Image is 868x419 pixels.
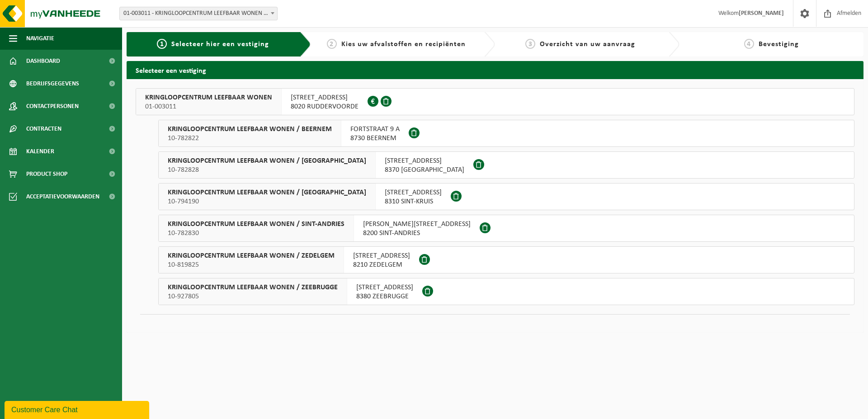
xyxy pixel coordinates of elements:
span: Kies uw afvalstoffen en recipiënten [341,41,466,48]
button: KRINGLOOPCENTRUM LEEFBAAR WONEN / [GEOGRAPHIC_DATA] 10-782828 [STREET_ADDRESS]8370 [GEOGRAPHIC_DATA] [158,151,854,179]
span: 8730 BEERNEM [350,134,400,143]
span: 10-782822 [168,134,332,143]
span: KRINGLOOPCENTRUM LEEFBAAR WONEN / ZEDELGEM [168,251,335,260]
span: Kalender [26,140,54,163]
span: Selecteer hier een vestiging [171,41,269,48]
span: KRINGLOOPCENTRUM LEEFBAAR WONEN [145,93,272,102]
button: KRINGLOOPCENTRUM LEEFBAAR WONEN / BEERNEM 10-782822 FORTSTRAAT 9 A8730 BEERNEM [158,120,854,147]
span: [PERSON_NAME][STREET_ADDRESS] [363,220,471,229]
span: 2 [327,39,337,49]
span: Overzicht van uw aanvraag [540,41,635,48]
span: Contracten [26,118,61,140]
span: 01-003011 [145,102,272,111]
span: FORTSTRAAT 9 A [350,125,400,134]
button: KRINGLOOPCENTRUM LEEFBAAR WONEN / ZEDELGEM 10-819825 [STREET_ADDRESS]8210 ZEDELGEM [158,246,854,273]
span: 8370 [GEOGRAPHIC_DATA] [385,165,464,174]
span: [STREET_ADDRESS] [385,188,442,197]
span: 01-003011 - KRINGLOOPCENTRUM LEEFBAAR WONEN - RUDDERVOORDE [120,7,277,20]
span: 8310 SINT-KRUIS [385,197,442,206]
span: [STREET_ADDRESS] [385,156,464,165]
span: 10-782830 [168,229,344,238]
span: 10-819825 [168,260,335,269]
iframe: chat widget [5,399,151,419]
span: 10-782828 [168,165,366,174]
span: 8200 SINT-ANDRIES [363,229,471,238]
span: 8020 RUDDERVOORDE [291,102,359,111]
span: KRINGLOOPCENTRUM LEEFBAAR WONEN / [GEOGRAPHIC_DATA] [168,156,366,165]
button: KRINGLOOPCENTRUM LEEFBAAR WONEN / [GEOGRAPHIC_DATA] 10-794190 [STREET_ADDRESS]8310 SINT-KRUIS [158,183,854,210]
span: KRINGLOOPCENTRUM LEEFBAAR WONEN / [GEOGRAPHIC_DATA] [168,188,366,197]
span: 01-003011 - KRINGLOOPCENTRUM LEEFBAAR WONEN - RUDDERVOORDE [119,7,278,20]
span: 10-794190 [168,197,366,206]
h2: Selecteer een vestiging [127,61,863,79]
span: Product Shop [26,163,67,185]
span: KRINGLOOPCENTRUM LEEFBAAR WONEN / BEERNEM [168,125,332,134]
span: KRINGLOOPCENTRUM LEEFBAAR WONEN / SINT-ANDRIES [168,220,344,229]
span: Contactpersonen [26,95,79,118]
span: 8380 ZEEBRUGGE [356,292,413,301]
strong: [PERSON_NAME] [739,10,784,17]
button: KRINGLOOPCENTRUM LEEFBAAR WONEN 01-003011 [STREET_ADDRESS]8020 RUDDERVOORDE [136,88,854,115]
span: Acceptatievoorwaarden [26,185,99,208]
span: 10-927805 [168,292,338,301]
button: KRINGLOOPCENTRUM LEEFBAAR WONEN / ZEEBRUGGE 10-927805 [STREET_ADDRESS]8380 ZEEBRUGGE [158,278,854,305]
span: [STREET_ADDRESS] [353,251,410,260]
button: KRINGLOOPCENTRUM LEEFBAAR WONEN / SINT-ANDRIES 10-782830 [PERSON_NAME][STREET_ADDRESS]8200 SINT-A... [158,215,854,242]
span: Navigatie [26,27,54,50]
span: [STREET_ADDRESS] [291,93,359,102]
span: Bevestiging [759,41,799,48]
span: [STREET_ADDRESS] [356,283,413,292]
span: 4 [744,39,754,49]
span: KRINGLOOPCENTRUM LEEFBAAR WONEN / ZEEBRUGGE [168,283,338,292]
span: 3 [525,39,535,49]
span: 1 [157,39,167,49]
span: 8210 ZEDELGEM [353,260,410,269]
span: Bedrijfsgegevens [26,72,79,95]
span: Dashboard [26,50,60,72]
